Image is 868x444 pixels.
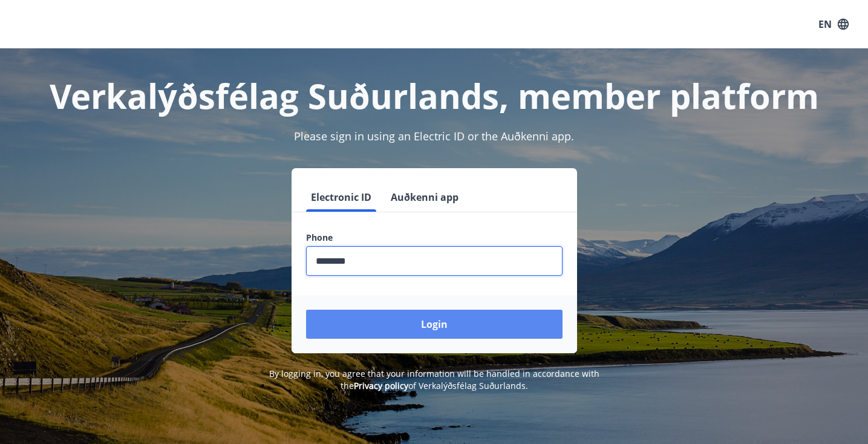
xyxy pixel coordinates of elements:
button: Electronic ID [306,183,376,212]
label: Phone [306,232,563,244]
a: Privacy policy [354,380,408,391]
span: By logging in, you agree that your information will be handled in accordance with the of Verkalýð... [269,368,599,391]
button: Login [306,310,563,339]
h1: Verkalýðsfélag Suðurlands, member platform [15,73,853,119]
span: Please sign in using an Electric ID or the Auðkenni app. [294,129,574,143]
button: Auðkenni app [386,183,463,212]
button: EN [814,13,853,35]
